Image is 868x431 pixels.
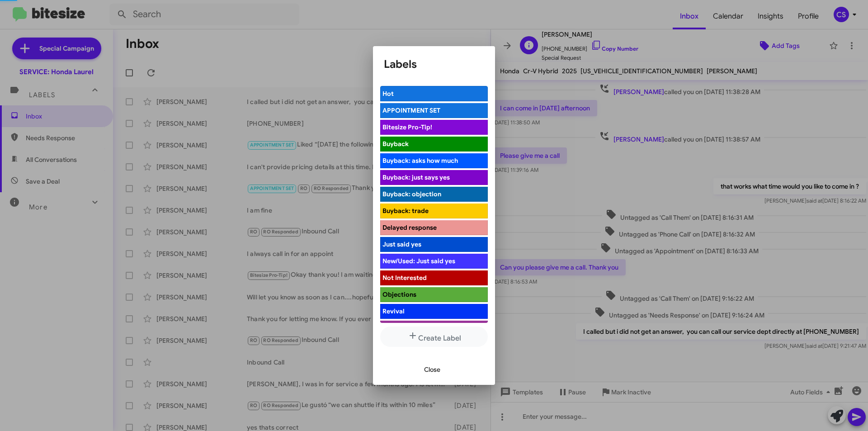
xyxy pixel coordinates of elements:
[382,156,458,165] span: Buyback: asks how much
[382,123,432,131] span: Bitesize Pro-Tip!
[382,173,450,181] span: Buyback: just says yes
[382,257,455,265] span: New/Used: Just said yes
[382,274,427,282] span: Not Interested
[382,240,421,248] span: Just said yes
[417,361,448,378] button: Close
[382,307,405,315] span: Revival
[424,361,440,378] span: Close
[382,90,394,98] span: Hot
[382,207,429,215] span: Buyback: trade
[382,190,441,198] span: Buyback: objection
[384,57,484,71] h1: Labels
[382,223,437,232] span: Delayed response
[382,290,416,298] span: Objections
[382,140,409,148] span: Buyback
[382,106,440,114] span: APPOINTMENT SET
[380,327,488,347] button: Create Label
